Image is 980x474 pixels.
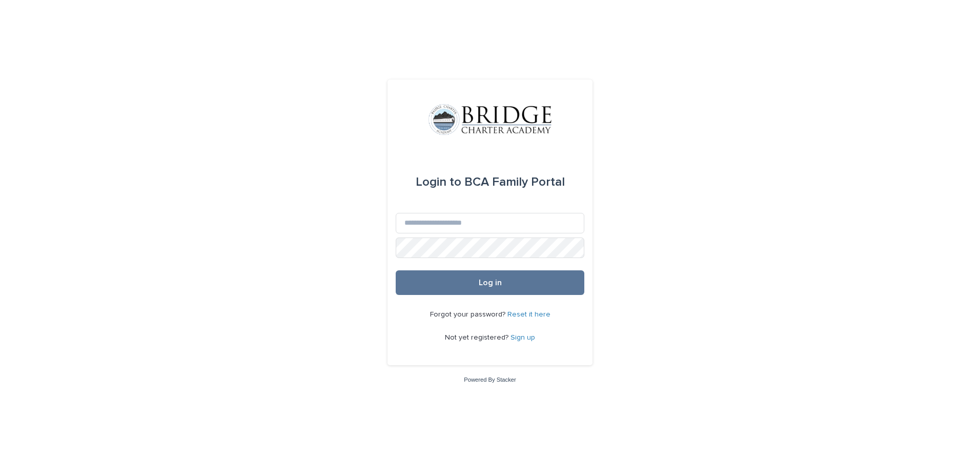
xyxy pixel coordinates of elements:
[464,377,516,383] a: Powered By Stacker
[416,176,461,188] span: Login to
[445,334,511,341] span: Not yet registered?
[416,168,565,196] div: BCA Family Portal
[428,104,552,135] img: V1C1m3IdTEidaUdm9Hs0
[511,334,535,341] a: Sign up
[396,270,584,295] button: Log in
[479,279,502,287] span: Log in
[507,311,550,318] a: Reset it here
[430,311,507,318] span: Forgot your password?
